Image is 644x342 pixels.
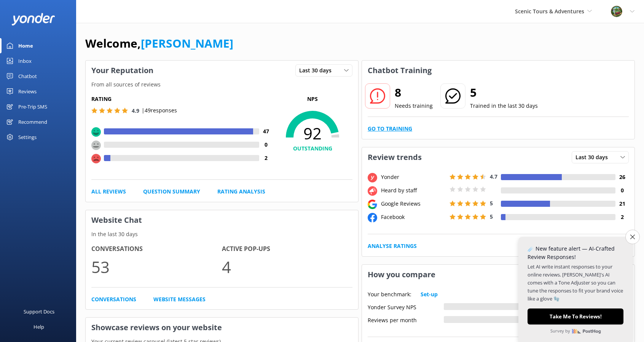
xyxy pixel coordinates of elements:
[379,173,448,181] div: Yonder
[368,290,411,299] p: Your benchmark:
[259,154,273,162] h4: 2
[24,304,54,319] div: Support Docs
[91,95,273,103] h5: Rating
[362,147,427,167] h3: Review trends
[611,6,622,17] img: 789-1755618753.png
[222,244,352,254] h4: Active Pop-ups
[368,303,444,310] div: Yonder Survey NPS
[18,129,37,145] div: Settings
[86,210,358,230] h3: Website Chat
[490,213,493,220] span: 5
[86,61,159,80] h3: Your Reputation
[91,244,222,254] h4: Conversations
[11,13,55,26] img: yonder-white-logo.png
[615,200,629,208] h4: 21
[470,102,538,110] p: Trained in the last 30 days
[273,95,352,103] p: NPS
[615,213,629,221] h4: 2
[395,83,433,102] h2: 8
[368,242,417,250] a: Analyse Ratings
[143,187,200,196] a: Question Summary
[217,187,265,196] a: Rating Analysis
[273,124,352,143] span: 92
[86,318,358,337] h3: Showcase reviews on your website
[18,53,32,69] div: Inbox
[86,230,358,238] p: In the last 30 days
[362,265,441,284] h3: How you compare
[575,153,612,161] span: Last 30 days
[33,319,44,334] div: Help
[141,35,233,51] a: [PERSON_NAME]
[91,254,222,280] p: 53
[18,38,33,53] div: Home
[85,34,233,53] h1: Welcome,
[259,127,273,136] h4: 47
[615,186,629,195] h4: 0
[86,80,358,89] p: From all sources of reviews
[395,102,433,110] p: Needs training
[470,83,538,102] h2: 5
[222,254,352,280] p: 4
[515,8,584,15] span: Scenic Tours & Adventures
[379,200,448,208] div: Google Reviews
[142,106,177,115] p: | 49 responses
[259,141,273,149] h4: 0
[18,114,47,129] div: Recommend
[132,107,139,114] span: 4.9
[273,144,352,153] h4: OUTSTANDING
[368,316,444,323] div: Reviews per month
[379,213,448,221] div: Facebook
[421,290,438,299] a: Set-up
[362,61,437,80] h3: Chatbot Training
[490,173,497,180] span: 4.7
[18,84,37,99] div: Reviews
[91,187,126,196] a: All Reviews
[615,173,629,181] h4: 26
[18,99,47,114] div: Pre-Trip SMS
[18,69,37,84] div: Chatbot
[379,186,448,195] div: Heard by staff
[490,200,493,207] span: 5
[368,125,412,133] a: Go to Training
[91,295,136,304] a: Conversations
[153,295,206,304] a: Website Messages
[299,66,336,75] span: Last 30 days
